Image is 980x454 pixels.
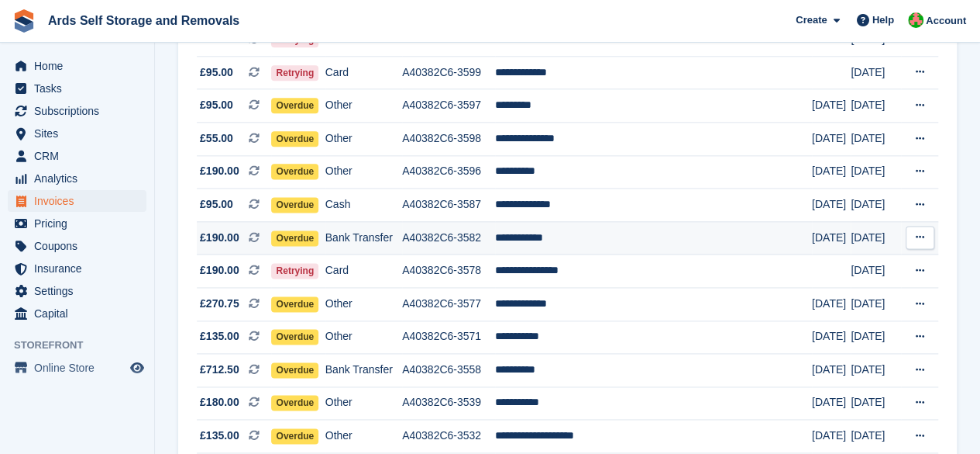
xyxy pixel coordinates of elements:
[851,354,901,387] td: [DATE]
[200,64,233,81] span: £95.00
[271,131,318,147] span: Overdue
[325,56,402,89] td: Card
[812,420,851,453] td: [DATE]
[200,262,239,279] span: £190.00
[271,197,318,213] span: Overdue
[812,221,851,255] td: [DATE]
[402,287,495,321] td: A40382C6-3577
[325,287,402,321] td: Other
[402,89,495,123] td: A40382C6-3597
[200,428,239,444] span: £135.00
[325,420,402,453] td: Other
[200,296,239,312] span: £270.75
[796,12,827,28] span: Create
[42,8,246,33] a: Ards Self Storage and Removals
[402,386,495,420] td: A40382C6-3539
[34,123,127,144] span: Sites
[200,163,239,179] span: £190.00
[851,321,901,354] td: [DATE]
[14,338,154,353] span: Storefront
[8,78,146,99] a: menu
[8,357,146,379] a: menu
[851,420,901,453] td: [DATE]
[402,221,495,255] td: A40382C6-3582
[402,155,495,189] td: A40382C6-3596
[34,258,127,279] span: Insurance
[34,235,127,257] span: Coupons
[325,155,402,189] td: Other
[402,420,495,453] td: A40382C6-3532
[271,230,318,246] span: Overdue
[325,386,402,420] td: Other
[325,321,402,354] td: Other
[271,329,318,345] span: Overdue
[325,189,402,222] td: Cash
[200,97,233,113] span: £95.00
[325,221,402,255] td: Bank Transfer
[851,221,901,255] td: [DATE]
[402,122,495,155] td: A40382C6-3598
[8,280,146,302] a: menu
[926,13,966,29] span: Account
[271,362,318,378] span: Overdue
[8,258,146,279] a: menu
[271,164,318,179] span: Overdue
[271,65,318,81] span: Retrying
[851,155,901,189] td: [DATE]
[812,189,851,222] td: [DATE]
[812,287,851,321] td: [DATE]
[8,303,146,324] a: menu
[271,98,318,113] span: Overdue
[851,89,901,123] td: [DATE]
[908,12,923,28] img: Ethan McFerran
[12,9,36,33] img: stora-icon-8386f47178a22dfd0bd8f6a31ec36ba5ce8667c1dd55bd0f319d3a0aa187defe.svg
[8,235,146,257] a: menu
[812,386,851,420] td: [DATE]
[34,145,127,167] span: CRM
[402,189,495,222] td: A40382C6-3587
[34,280,127,302] span: Settings
[8,145,146,167] a: menu
[34,78,127,99] span: Tasks
[851,189,901,222] td: [DATE]
[812,321,851,354] td: [DATE]
[8,55,146,77] a: menu
[34,100,127,122] span: Subscriptions
[128,359,146,377] a: Preview store
[325,255,402,288] td: Card
[8,123,146,144] a: menu
[851,122,901,155] td: [DATE]
[812,122,851,155] td: [DATE]
[34,213,127,234] span: Pricing
[271,263,318,279] span: Retrying
[325,354,402,387] td: Bank Transfer
[200,196,233,213] span: £95.00
[402,255,495,288] td: A40382C6-3578
[34,190,127,212] span: Invoices
[8,213,146,234] a: menu
[34,55,127,77] span: Home
[402,321,495,354] td: A40382C6-3571
[325,122,402,155] td: Other
[851,56,901,89] td: [DATE]
[200,394,239,411] span: £180.00
[402,56,495,89] td: A40382C6-3599
[851,386,901,420] td: [DATE]
[34,303,127,324] span: Capital
[8,100,146,122] a: menu
[200,362,239,378] span: £712.50
[271,395,318,411] span: Overdue
[34,357,127,379] span: Online Store
[812,89,851,123] td: [DATE]
[851,255,901,288] td: [DATE]
[200,130,233,147] span: £55.00
[200,230,239,246] span: £190.00
[402,354,495,387] td: A40382C6-3558
[271,296,318,312] span: Overdue
[271,428,318,444] span: Overdue
[8,190,146,212] a: menu
[851,287,901,321] td: [DATE]
[200,328,239,345] span: £135.00
[872,12,894,28] span: Help
[325,89,402,123] td: Other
